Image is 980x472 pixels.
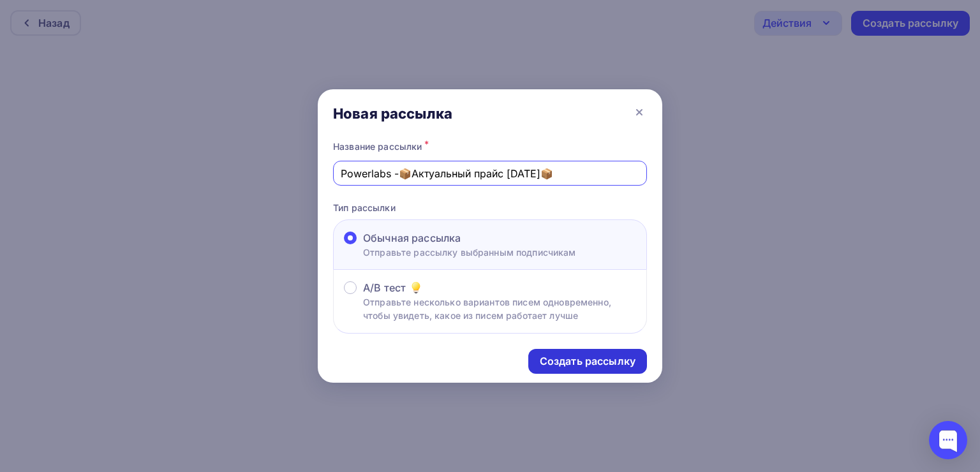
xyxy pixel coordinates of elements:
input: Придумайте название рассылки [341,166,640,181]
p: Отправьте рассылку выбранным подписчикам [363,246,576,259]
span: Обычная рассылка [363,230,461,246]
div: Название рассылки [333,138,647,156]
span: A/B тест [363,280,406,295]
div: Новая рассылка [333,105,452,122]
p: Тип рассылки [333,201,647,214]
div: Создать рассылку [540,354,635,369]
p: Отправьте несколько вариантов писем одновременно, чтобы увидеть, какое из писем работает лучше [363,295,636,322]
